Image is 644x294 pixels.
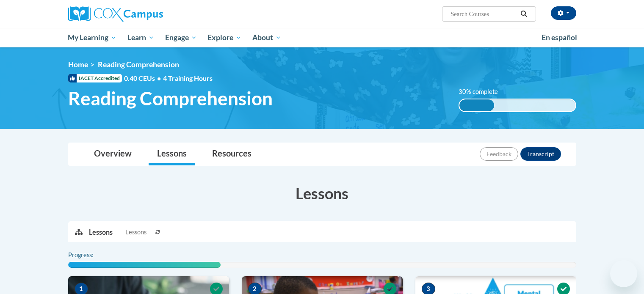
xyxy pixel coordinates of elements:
[536,29,583,47] a: En español
[247,28,287,47] a: About
[68,6,229,22] a: Cox Campus
[68,250,117,260] label: Progress:
[551,6,576,20] button: Account Settings
[63,28,122,47] a: My Learning
[517,9,530,19] button: Search
[450,9,517,19] input: Search Courses
[165,33,197,43] span: Engage
[125,228,146,237] span: Lessons
[163,74,213,82] span: 4 Training Hours
[122,28,160,47] a: Learn
[127,33,154,43] span: Learn
[610,260,637,287] iframe: Button to launch messaging window
[68,183,576,204] h3: Lessons
[55,28,589,47] div: Main menu
[124,74,163,83] span: 0.40 CEUs
[89,228,113,237] p: Lessons
[68,74,122,82] span: IACET Accredited
[204,143,260,165] a: Resources
[149,143,195,165] a: Lessons
[86,143,140,165] a: Overview
[68,60,88,69] a: Home
[542,33,577,42] span: En español
[68,33,116,43] span: My Learning
[252,33,281,43] span: About
[459,87,507,96] label: 30% complete
[520,147,561,161] button: Transcript
[98,60,179,69] span: Reading Comprehension
[480,147,518,161] button: Feedback
[207,33,241,43] span: Explore
[160,28,202,47] a: Engage
[202,28,247,47] a: Explore
[157,74,161,82] span: •
[68,6,163,22] img: Cox Campus
[459,99,494,111] div: 30% complete
[68,87,273,110] span: Reading Comprehension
